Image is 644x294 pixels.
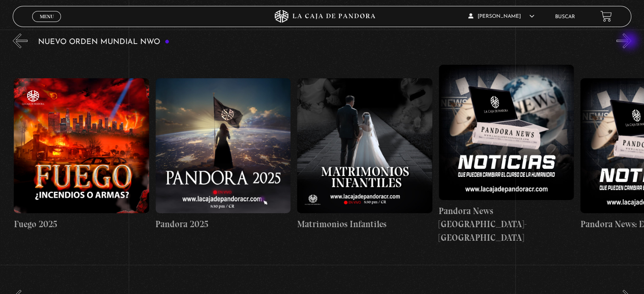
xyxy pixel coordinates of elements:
[468,14,534,19] span: [PERSON_NAME]
[13,33,28,48] button: Previous
[155,55,290,254] a: Pandora 2025
[616,33,631,48] button: Next
[439,204,574,245] h4: Pandora News [GEOGRAPHIC_DATA]-[GEOGRAPHIC_DATA]
[155,217,290,231] h4: Pandora 2025
[14,217,149,231] h4: Fuego 2025
[600,11,612,22] a: View your shopping cart
[38,38,169,46] h3: Nuevo Orden Mundial NWO
[439,55,574,254] a: Pandora News [GEOGRAPHIC_DATA]-[GEOGRAPHIC_DATA]
[37,21,57,27] span: Cerrar
[297,55,432,254] a: Matrimonios Infantiles
[555,14,575,19] a: Buscar
[14,55,149,254] a: Fuego 2025
[40,14,54,19] span: Menu
[297,217,432,231] h4: Matrimonios Infantiles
